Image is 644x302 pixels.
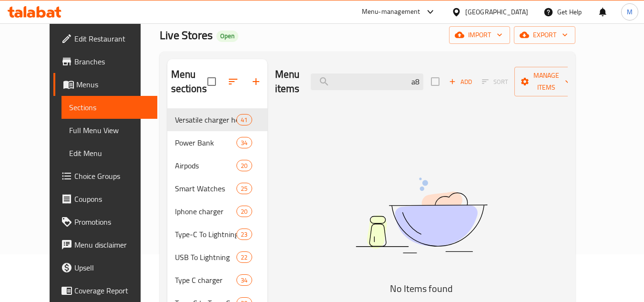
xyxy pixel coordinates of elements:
[449,26,510,44] button: import
[167,223,267,246] div: Type-C To Lightning23
[74,262,150,273] span: Upsell
[167,269,267,292] div: Type C charger34
[514,67,578,96] button: Manage items
[627,7,633,17] span: M
[476,74,514,89] span: Select section first
[236,114,252,125] div: items
[311,73,423,90] input: search
[175,251,237,263] span: USB To Lightning
[61,96,157,119] a: Sections
[302,152,541,279] img: dish.svg
[445,74,476,89] span: Add item
[445,74,476,89] button: Add
[53,256,157,279] a: Upsell
[167,200,267,223] div: Iphone charger20
[74,170,150,182] span: Choice Groups
[167,154,267,177] div: Airpods20
[74,239,150,250] span: Menu disclaimer
[160,24,213,46] span: Live Stores
[53,27,157,50] a: Edit Restaurant
[175,137,237,148] span: Power Bank
[175,160,237,171] span: Airpods
[175,206,237,217] span: Iphone charger
[302,281,541,296] h5: No Items found
[53,73,157,96] a: Menus
[237,161,251,170] span: 20
[237,138,251,147] span: 34
[61,142,157,165] a: Edit Menu
[522,70,571,94] span: Manage items
[61,119,157,142] a: Full Menu View
[465,7,528,17] div: [GEOGRAPHIC_DATA]
[53,187,157,210] a: Coupons
[236,274,252,286] div: items
[74,193,150,205] span: Coupons
[76,79,150,90] span: Menus
[448,76,473,87] span: Add
[175,274,237,286] span: Type C charger
[69,125,150,136] span: Full Menu View
[171,67,207,96] h2: Menu sections
[237,230,251,239] span: 23
[74,285,150,296] span: Coverage Report
[53,210,157,233] a: Promotions
[236,229,252,240] div: items
[74,33,150,44] span: Edit Restaurant
[237,184,251,193] span: 25
[237,253,251,262] span: 22
[521,29,568,41] span: export
[237,276,251,285] span: 34
[216,31,238,42] div: Open
[236,206,252,217] div: items
[216,32,238,40] span: Open
[175,229,237,240] span: Type-C To Lightning
[53,233,157,256] a: Menu disclaimer
[237,207,251,216] span: 20
[514,26,575,44] button: export
[275,67,300,96] h2: Menu items
[53,50,157,73] a: Branches
[167,246,267,269] div: USB To Lightning22
[236,251,252,263] div: items
[237,115,251,125] span: 41
[167,131,267,154] div: Power Bank34
[53,165,157,187] a: Choice Groups
[362,6,420,18] div: Menu-management
[74,56,150,67] span: Branches
[69,102,150,113] span: Sections
[175,183,237,194] span: Smart Watches
[175,114,237,125] span: Versatile charger head
[53,279,157,302] a: Coverage Report
[69,147,150,159] span: Edit Menu
[457,29,502,41] span: import
[236,160,252,171] div: items
[167,108,267,131] div: Versatile charger head41
[167,177,267,200] div: Smart Watches25
[74,216,150,228] span: Promotions
[236,183,252,194] div: items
